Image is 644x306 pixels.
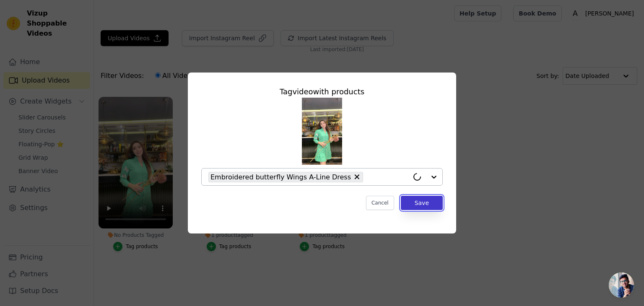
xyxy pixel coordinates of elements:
[201,86,443,98] div: Tag video with products
[302,98,342,165] img: reel-preview-26150e.myshopify.com-3625798037278623793_7053068818.jpeg
[401,196,443,210] button: Save
[210,172,351,182] span: Embroidered butterfly Wings A-Line Dress
[609,272,634,298] a: Open chat
[366,196,394,210] button: Cancel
